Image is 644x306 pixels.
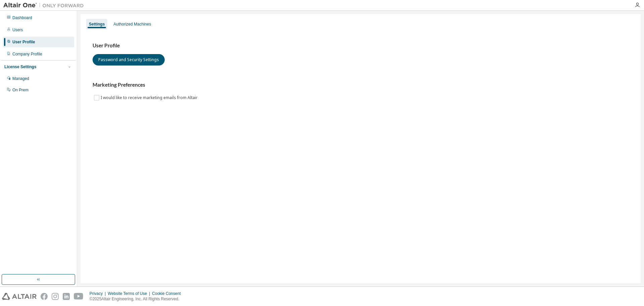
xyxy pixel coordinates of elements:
img: linkedin.svg [63,293,70,300]
img: facebook.svg [41,293,48,300]
p: © 2025 Altair Engineering, Inc. All Rights Reserved. [90,296,185,302]
h3: User Profile [93,42,629,49]
img: Altair One [3,2,87,9]
div: Settings [89,21,105,27]
div: Company Profile [12,51,42,57]
img: youtube.svg [74,293,84,300]
div: Managed [12,76,29,81]
img: altair_logo.svg [2,293,37,300]
div: Dashboard [12,15,32,20]
label: I would like to receive marketing emails from Altair [101,94,199,102]
div: Privacy [90,291,108,296]
div: Cookie Consent [152,291,184,296]
div: License Settings [4,64,36,70]
div: Users [12,27,23,33]
div: User Profile [12,39,35,45]
img: instagram.svg [52,293,59,300]
div: Authorized Machines [113,21,151,27]
button: Password and Security Settings [93,54,165,65]
div: Website Terms of Use [108,291,152,296]
div: On Prem [12,87,29,93]
h3: Marketing Preferences [93,82,629,88]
